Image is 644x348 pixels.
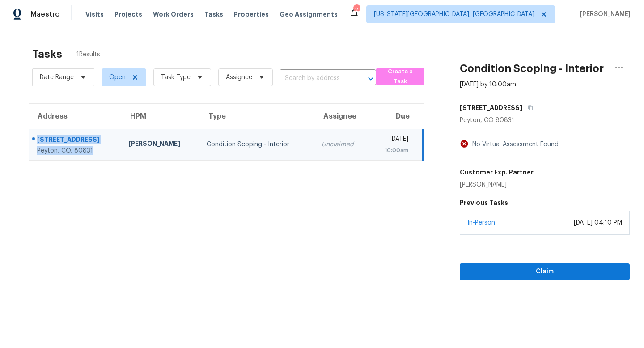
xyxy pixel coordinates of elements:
span: Assignee [226,73,252,82]
button: Claim [460,263,630,280]
h5: [STREET_ADDRESS] [460,103,522,112]
div: Condition Scoping - Interior [207,140,307,149]
h5: Previous Tasks [460,198,630,207]
div: 2 [353,5,360,14]
span: Claim [467,266,623,277]
span: Geo Assignments [280,10,338,19]
h2: Condition Scoping - Interior [460,64,604,73]
span: Properties [234,10,269,19]
th: Due [369,104,423,129]
h2: Tasks [32,50,62,59]
th: Address [29,104,121,129]
th: Type [199,104,314,129]
img: Artifact Not Present Icon [460,139,469,149]
button: Open [364,72,377,85]
div: Unclaimed [322,140,362,149]
span: Maestro [30,10,60,19]
a: In-Person [467,220,495,226]
h5: Customer Exp. Partner [460,168,534,177]
span: 1 Results [76,50,100,59]
button: Copy Address [522,100,534,116]
span: Task Type [161,73,191,82]
span: Projects [114,10,142,19]
div: [PERSON_NAME] [460,180,534,189]
th: HPM [121,104,199,129]
span: Create a Task [381,67,420,87]
div: [DATE] by 10:00am [460,80,516,89]
div: Peyton, CO 80831 [460,116,630,125]
span: Tasks [204,11,223,17]
div: [STREET_ADDRESS] [37,135,114,146]
span: Visits [85,10,104,19]
div: No Virtual Assessment Found [469,140,559,149]
button: Create a Task [376,68,424,85]
input: Search by address [280,72,351,85]
div: 10:00am [377,146,409,155]
span: Work Orders [153,10,194,19]
div: [PERSON_NAME] [128,139,192,150]
span: [PERSON_NAME] [576,10,631,19]
span: Date Range [40,73,74,82]
div: Peyton, CO, 80831 [37,146,114,155]
span: Open [109,73,126,82]
span: [US_STATE][GEOGRAPHIC_DATA], [GEOGRAPHIC_DATA] [374,10,534,19]
div: [DATE] [377,135,409,146]
th: Assignee [314,104,369,129]
div: [DATE] 04:10 PM [574,218,622,227]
